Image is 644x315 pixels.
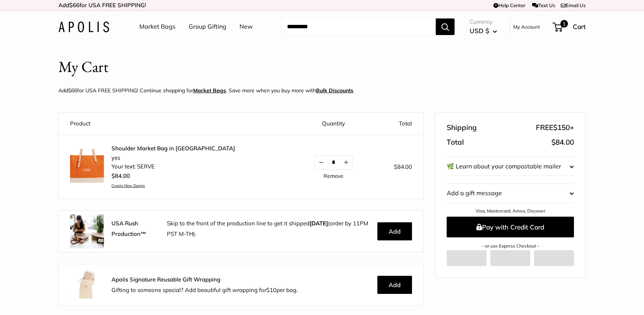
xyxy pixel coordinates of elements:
u: Bulk Discounts [316,87,353,94]
span: Shipping [447,121,477,135]
h1: My Cart [58,56,108,78]
img: Apolis_GiftWrapping_5_90x_2x.jpg [70,268,104,302]
a: Remove [324,173,343,179]
img: rush.jpg [70,214,104,248]
button: Increase quantity by 1 [340,156,353,169]
span: $10 [266,286,276,294]
li: yes [111,154,235,162]
button: Add [377,222,412,240]
span: $84.00 [551,138,574,147]
th: Product [59,113,295,135]
a: My Account [513,22,540,31]
span: $66 [69,2,79,9]
span: 1 [560,20,568,28]
span: Cart [573,23,586,31]
a: – or use Express Checkout – [482,243,539,249]
a: Help Center [493,2,525,8]
span: Currency [470,17,497,27]
strong: Apolis Signature Reusable Gift Wrapping [111,276,220,283]
button: Add a gift message [447,184,574,203]
span: FREE + [536,121,574,135]
a: Market Bags [139,21,175,32]
a: Text Us [532,2,555,8]
button: Search [436,18,455,35]
span: $66 [68,87,77,94]
a: 1 Cart [553,21,586,33]
p: Skip to the front of the production line to get it shipped (order by 11PM PST M-TH). [167,218,372,239]
b: [DATE] [310,220,328,227]
a: New [240,21,253,32]
a: Email Us [561,2,586,8]
span: Total [447,136,464,149]
button: Add [377,276,412,294]
p: Add for USA FREE SHIPPING! Continue shopping for . Save more when you buy more with . [58,86,354,95]
li: Your text: SERVE [111,162,235,171]
span: $150 [553,123,570,132]
button: Decrease quantity by 1 [315,156,328,169]
th: Quantity [295,113,372,135]
span: $84.00 [111,172,130,179]
img: Apolis [58,21,109,32]
a: Group Gifting [189,21,226,32]
span: USD $ [470,27,489,35]
button: Pay with Credit Card [447,217,574,237]
img: Shoulder Market Bag in Citrus [70,149,104,183]
a: Market Bags [193,87,226,94]
a: Shoulder Market Bag in [GEOGRAPHIC_DATA] [111,145,235,152]
strong: USA Rush Production™ [111,220,146,237]
button: USD $ [470,25,497,37]
a: Visa, Mastercard, Amex, Discover [476,208,545,214]
th: Total [372,113,423,135]
input: Search... [281,18,436,35]
span: $84.00 [394,163,412,170]
input: Quantity [328,159,340,165]
button: 🌿 Learn about your compostable mailer [447,157,574,176]
a: Create New Design [111,183,235,188]
span: Gifting to someone special? Add beautiful gift wrapping for per bag. [111,286,298,294]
